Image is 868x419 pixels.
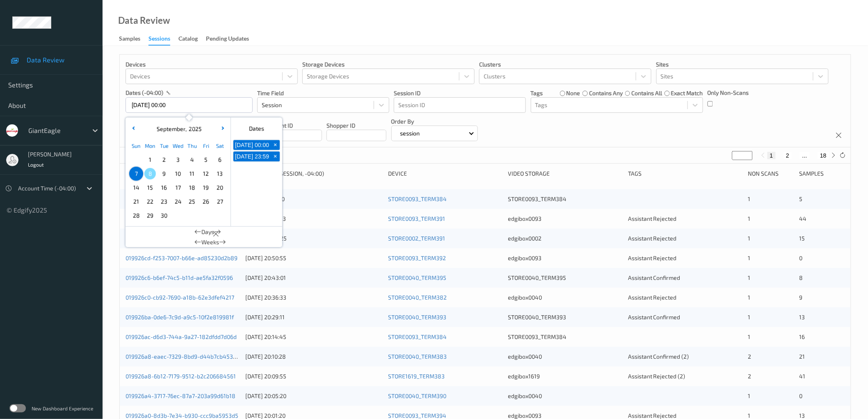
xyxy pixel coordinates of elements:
div: edgibox0040 [508,353,622,361]
span: 1 [144,154,156,165]
div: Choose Wednesday October 01 of 2025 [171,208,185,222]
p: Sites [656,60,829,69]
span: 13 [799,412,805,419]
div: Video Storage [508,169,622,178]
p: Assistant ID [262,121,322,130]
div: Choose Saturday October 04 of 2025 [213,208,227,222]
span: 29 [144,210,156,221]
div: , [154,125,201,133]
div: Sun [129,139,143,153]
span: 23 [158,196,170,207]
div: [DATE] 20:14:45 [245,333,382,341]
span: 1 [748,314,750,321]
span: 0 [799,254,803,261]
div: Choose Tuesday September 09 of 2025 [157,167,171,181]
span: Assistant Rejected [628,215,677,222]
span: Assistant Rejected [628,294,677,301]
a: STORE1619_TERM383 [388,373,445,380]
span: 2 [158,154,170,165]
div: Choose Thursday September 18 of 2025 [185,181,199,195]
div: Choose Saturday September 20 of 2025 [213,181,227,195]
div: [DATE] 20:09:55 [245,372,382,380]
a: STORE0093_TERM384 [388,195,447,202]
span: 8 [144,168,156,179]
a: Sessions [148,33,178,46]
a: 019926c0-cb92-7690-a18b-62e3dfef4217 [126,294,234,301]
a: STORE0093_TERM394 [388,412,446,419]
span: 8 [799,274,803,281]
div: Samples [119,34,140,45]
p: Order By [391,117,478,126]
div: Choose Tuesday September 02 of 2025 [157,153,171,167]
div: Mon [143,139,157,153]
a: 019926c6-b6ef-74c5-b11d-ae5fa32f0596 [126,274,233,281]
label: contains any [589,89,623,97]
div: [DATE] 20:58:25 [245,234,382,243]
span: 21 [799,353,805,360]
span: 22 [144,196,156,207]
a: STORE0093_TERM392 [388,254,446,261]
span: 9 [799,294,803,301]
span: 2 [748,353,751,360]
div: [DATE] 20:29:11 [245,313,382,321]
div: Choose Saturday September 13 of 2025 [213,167,227,181]
span: Days [201,228,214,236]
span: 12 [200,168,212,179]
a: 019926a0-8d3b-7e34-b930-ccc9ba5953d5 [126,412,238,419]
span: 13 [799,314,805,321]
div: Choose Saturday September 27 of 2025 [213,195,227,208]
a: Catalog [178,33,206,45]
p: Shopper ID [327,121,386,130]
span: 5 [200,154,212,165]
a: STORE0040_TERM393 [388,314,446,321]
a: 019926a8-6b12-7179-9512-b2c206684561 [126,373,236,380]
span: Assistant Rejected (2) [628,373,685,380]
span: 21 [130,196,142,207]
label: contains all [631,89,662,97]
span: 1 [748,274,750,281]
a: STORE0093_TERM384 [388,333,447,340]
div: Choose Thursday September 25 of 2025 [185,195,199,208]
span: 44 [799,215,807,222]
div: edgibox1619 [508,372,622,380]
div: Pending Updates [206,34,249,45]
span: 17 [172,182,184,193]
a: STORE0040_TERM383 [388,353,447,360]
div: Choose Tuesday September 16 of 2025 [157,181,171,195]
div: STORE0040_TERM393 [508,313,622,321]
span: Assistant Confirmed [628,274,681,281]
span: 5 [799,195,803,202]
p: session [397,129,423,137]
div: Choose Tuesday September 23 of 2025 [157,195,171,208]
div: Choose Sunday September 07 of 2025 [129,167,143,181]
div: [DATE] 20:50:55 [245,254,382,262]
div: edgibox0040 [508,293,622,302]
span: 1 [748,412,750,419]
div: [DATE] 20:36:33 [245,293,382,302]
a: 019926a8-eaec-7329-8bd9-d44b7cb45334 [126,353,240,360]
span: Assistant Rejected [628,235,677,242]
span: 3 [172,154,184,165]
span: 1 [748,254,750,261]
button: 18 [818,152,829,159]
span: 0 [799,392,803,399]
span: 20 [214,182,226,193]
div: [DATE] 21:39:10 [245,195,382,203]
div: Choose Wednesday September 10 of 2025 [171,167,185,181]
div: Choose Friday September 19 of 2025 [199,181,213,195]
div: Sat [213,139,227,153]
div: edgibox0093 [508,215,622,223]
p: Tags [531,89,543,97]
div: Non Scans [748,169,793,178]
span: 14 [130,182,142,193]
span: Assistant Confirmed [628,314,681,321]
span: 41 [799,373,806,380]
button: [DATE] 00:00 [233,140,271,150]
span: September [154,125,185,132]
button: ... [800,152,810,159]
a: Pending Updates [206,33,257,45]
div: Sessions [148,34,170,46]
div: Thu [185,139,199,153]
div: Choose Wednesday September 17 of 2025 [171,181,185,195]
span: 15 [144,182,156,193]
